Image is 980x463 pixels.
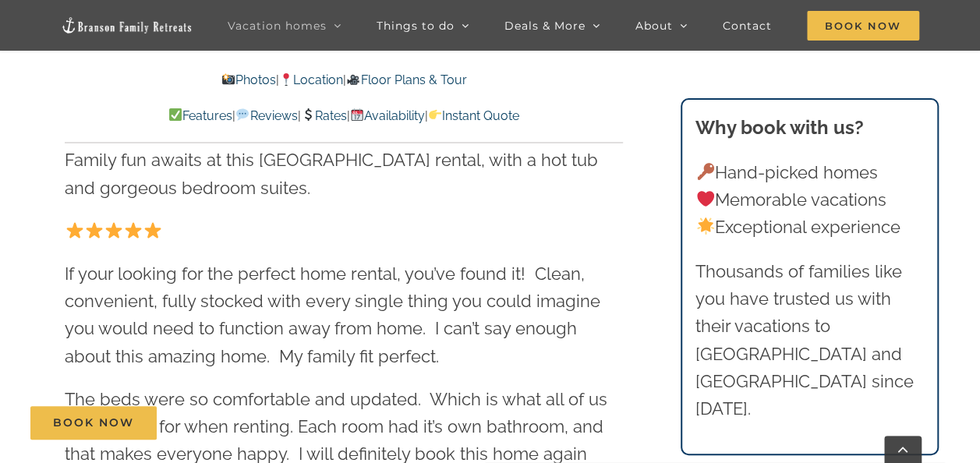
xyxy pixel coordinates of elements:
img: 💲 [302,108,314,121]
a: Features [168,108,232,123]
p: Thousands of families like you have trusted us with their vacations to [GEOGRAPHIC_DATA] and [GEO... [695,258,923,422]
span: Book Now [807,11,919,41]
span: Book Now [53,416,134,429]
img: 🎥 [347,73,359,86]
span: Family fun awaits at this [GEOGRAPHIC_DATA] rental, with a hot tub and gorgeous bedroom suites. [65,150,598,197]
img: Branson Family Retreats Logo [61,16,193,34]
img: 👉 [429,108,441,121]
p: If your looking for the perfect home rental, you’ve found it! Clean, convenient, fully stocked wi... [65,260,623,370]
h3: Why book with us? [695,114,923,142]
a: Instant Quote [428,108,519,123]
a: Rates [301,108,347,123]
a: Availability [350,108,425,123]
span: Contact [723,20,772,31]
a: Book Now [30,406,157,440]
p: | | [65,70,623,90]
span: Vacation homes [228,20,327,31]
img: ⭐️ [86,221,103,239]
p: | | | | [65,106,623,126]
a: Location [279,72,343,87]
span: Things to do [377,20,455,31]
img: ⭐️ [66,221,83,239]
img: ⭐️ [125,221,142,239]
img: 🔑 [697,163,714,180]
img: ✅ [169,108,182,121]
p: Hand-picked homes Memorable vacations Exceptional experience [695,159,923,242]
img: 📍 [280,73,292,86]
span: Deals & More [504,20,586,31]
a: Photos [221,72,276,87]
a: Reviews [235,108,297,123]
img: 📆 [351,108,363,121]
span: About [635,20,673,31]
img: ⭐️ [105,221,122,239]
img: 📸 [222,73,235,86]
img: ❤️ [697,190,714,207]
img: ⭐️ [144,221,161,239]
a: Floor Plans & Tour [346,72,466,87]
img: 🌟 [697,217,714,235]
img: 💬 [236,108,249,121]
